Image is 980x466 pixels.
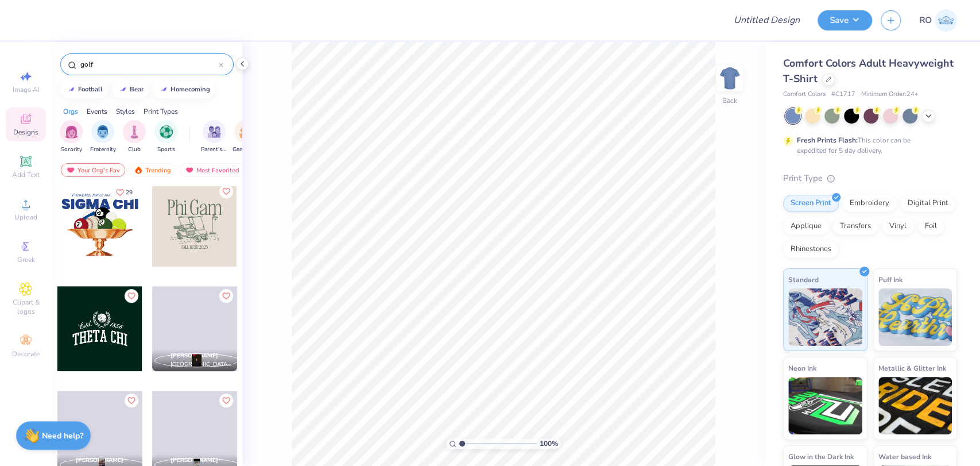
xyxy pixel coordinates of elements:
input: Untitled Design [725,9,809,32]
button: bear [112,81,149,98]
img: trend_line.gif [67,86,76,93]
button: filter button [90,120,116,154]
div: filter for Sports [154,120,177,154]
img: Fraternity Image [96,125,109,138]
span: Club [128,145,141,154]
div: bear [130,86,144,93]
strong: Need help? [42,430,83,441]
span: Comfort Colors Adult Heavyweight T-Shirt [783,56,954,86]
button: homecoming [153,81,215,98]
button: filter button [154,120,177,154]
div: This color can be expedited for 5 day delivery. [797,135,938,156]
span: RO [919,14,932,27]
div: Print Type [783,172,957,185]
span: Upload [14,213,37,222]
button: Like [125,289,138,303]
span: 29 [126,190,133,195]
img: Club Image [128,125,141,138]
img: Rosean Opiso [935,9,957,32]
button: filter button [201,120,227,154]
img: Metallic & Glitter Ink [878,377,952,434]
div: Events [87,106,107,117]
div: Rhinestones [783,241,839,258]
span: Fraternity [90,145,116,154]
div: Foil [917,218,944,235]
div: Styles [116,106,135,117]
button: football [60,81,108,98]
div: filter for Sorority [60,120,83,154]
img: trend_line.gif [118,86,127,93]
img: most_fav.gif [66,166,75,174]
div: filter for Game Day [233,120,259,154]
span: Greek [17,255,35,264]
span: # C1717 [831,90,855,99]
span: Water based Ink [878,450,931,463]
img: Puff Ink [878,288,952,346]
div: Screen Print [783,195,839,212]
button: Save [818,10,872,30]
img: trending.gif [134,166,143,174]
div: filter for Club [123,120,146,154]
div: Applique [783,218,829,235]
div: Your Org's Fav [61,163,125,177]
img: Sports Image [160,125,173,138]
span: Sorority [61,145,82,154]
span: 100 % [540,438,558,449]
img: Neon Ink [788,377,862,434]
img: Sorority Image [65,125,78,138]
img: Game Day Image [239,125,253,138]
button: filter button [123,120,146,154]
span: Glow in the Dark Ink [788,450,854,463]
span: Game Day [233,145,259,154]
span: Minimum Order: 24 + [861,90,919,99]
div: Most Favorited [180,163,245,177]
div: filter for Parent's Weekend [201,120,227,154]
span: Designs [13,128,38,137]
span: Add Text [12,170,40,179]
button: filter button [60,120,83,154]
div: Transfers [832,218,878,235]
button: filter button [233,120,259,154]
div: Trending [129,163,176,177]
div: Orgs [63,106,78,117]
span: Clipart & logos [6,298,46,316]
img: most_fav.gif [185,166,194,174]
span: Sports [157,145,175,154]
span: [PERSON_NAME] [171,352,218,360]
a: RO [919,9,957,32]
span: Neon Ink [788,362,816,374]
button: Like [219,184,233,198]
button: Like [111,184,138,200]
div: Print Types [144,106,178,117]
div: homecoming [171,86,210,93]
span: Comfort Colors [783,90,826,99]
img: Parent's Weekend Image [208,125,221,138]
img: Standard [788,288,862,346]
button: Like [219,394,233,407]
span: [PERSON_NAME] [76,456,123,464]
div: Digital Print [900,195,956,212]
span: Puff Ink [878,274,902,286]
button: Like [125,394,138,407]
div: football [78,86,103,93]
span: Parent's Weekend [201,145,227,154]
img: Back [718,67,741,90]
span: Metallic & Glitter Ink [878,362,946,374]
strong: Fresh Prints Flash: [797,136,858,145]
span: Decorate [12,349,40,359]
button: Like [219,289,233,303]
div: Back [722,95,737,106]
span: Image AI [13,85,40,94]
img: trend_line.gif [159,86,168,93]
span: [GEOGRAPHIC_DATA], [US_STATE][GEOGRAPHIC_DATA], [GEOGRAPHIC_DATA] [171,360,233,369]
span: Standard [788,274,819,286]
div: Embroidery [842,195,897,212]
div: Vinyl [882,218,914,235]
div: filter for Fraternity [90,120,116,154]
span: [PERSON_NAME] [171,456,218,464]
input: Try "Alpha" [79,59,219,70]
